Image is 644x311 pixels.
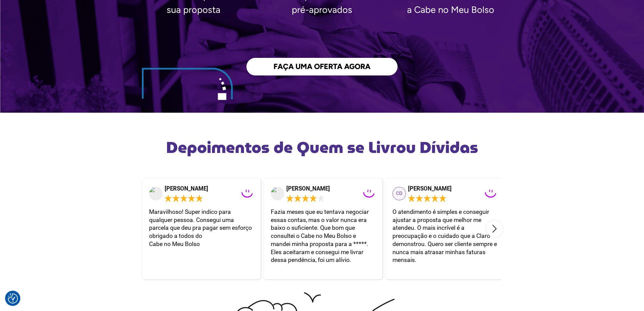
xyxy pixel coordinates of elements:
[149,187,163,200] img: Profile picture or avatar
[165,185,212,192] div: [PERSON_NAME]
[273,63,371,70] span: FAÇA UMA OFERTA AGORA
[271,208,370,264] span: Fazia meses que eu tentava negociar essas contas, mas o valor nunca era baixo o suficiente. Que b...
[396,190,402,197] span: CD
[362,187,376,200] img: Platform logo
[286,185,334,192] div: [PERSON_NAME]
[271,187,284,200] img: Profile picture or avatar
[8,293,18,304] img: Revisit consent button
[129,140,515,155] h2: Depoimentos de Quem se Livrou Dívidas
[8,293,18,304] button: Preferências de consentimento
[408,185,455,192] div: [PERSON_NAME]
[149,208,253,247] span: Maravilhoso! Super indico para qualquer pessoa. Consegui uma parcela que deu pra pagar sem esforç...
[392,208,498,264] span: O atendimento é simples e conseguir ajustar a proposta que melhor me atendeu. O mais incrível é a...
[246,58,398,75] a: FAÇA UMA OFERTA AGORA
[484,187,497,200] img: Platform logo
[240,187,254,200] img: Platform logo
